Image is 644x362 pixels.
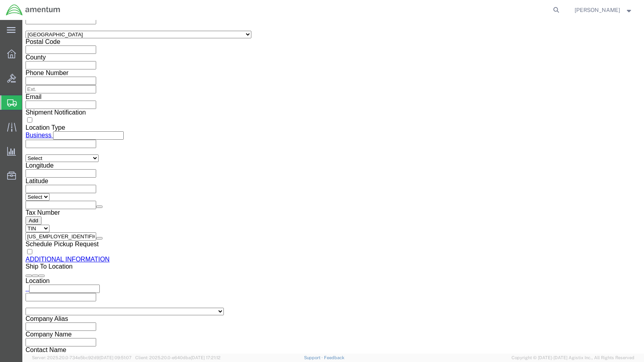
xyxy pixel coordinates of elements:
span: Copyright © [DATE]-[DATE] Agistix Inc., All Rights Reserved [512,354,634,361]
span: Milton Henry [575,6,620,14]
a: Feedback [324,355,344,360]
button: [PERSON_NAME] [574,5,633,15]
a: Support [304,355,324,360]
span: [DATE] 17:21:12 [191,355,221,360]
span: Client: 2025.20.0-e640dba [135,355,221,360]
span: [DATE] 09:51:07 [99,355,132,360]
iframe: FS Legacy Container [22,20,644,354]
span: Server: 2025.20.0-734e5bc92d9 [32,355,132,360]
img: logo [6,4,61,16]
